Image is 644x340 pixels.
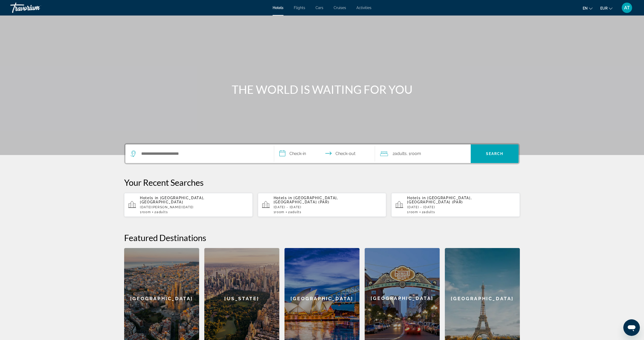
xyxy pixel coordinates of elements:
[407,150,421,157] span: , 1
[124,233,520,243] h2: Featured Destinations
[274,196,338,204] span: [GEOGRAPHIC_DATA], [GEOGRAPHIC_DATA] (PAR)
[407,205,516,209] p: [DATE] - [DATE]
[225,83,419,96] h1: THE WORLD IS WAITING FOR YOU
[583,4,593,12] button: Change language
[125,144,519,163] div: Search widget
[156,210,168,214] span: Adults
[294,6,305,10] a: Flights
[140,196,159,200] span: Hotels in
[395,151,407,156] span: Adults
[624,5,630,10] span: AT
[620,2,634,13] button: User Menu
[141,150,266,158] input: Search hotel destination
[391,193,520,217] button: Hotels in [GEOGRAPHIC_DATA], [GEOGRAPHIC_DATA] (PAR)[DATE] - [DATE]1Room2Adults
[424,210,435,214] span: Adults
[274,196,292,200] span: Hotels in
[140,196,205,204] span: [GEOGRAPHIC_DATA], [GEOGRAPHIC_DATA]
[422,210,435,214] span: 2
[140,205,249,209] p: [DATE][PERSON_NAME][DATE]
[393,150,407,157] span: 2
[407,210,418,214] span: 1
[290,210,302,214] span: Adults
[600,6,608,10] span: EUR
[124,177,520,188] p: Your Recent Searches
[375,144,471,163] button: Travelers: 2 adults, 0 children
[623,319,640,336] iframe: Schaltfläche zum Öffnen des Messaging-Fensters
[356,6,371,10] a: Activities
[486,152,504,156] span: Search
[154,210,168,214] span: 2
[274,205,382,209] p: [DATE] - [DATE]
[258,193,386,217] button: Hotels in [GEOGRAPHIC_DATA], [GEOGRAPHIC_DATA] (PAR)[DATE] - [DATE]1Room2Adults
[288,210,302,214] span: 2
[275,210,284,214] span: Room
[273,6,283,10] a: Hotels
[10,1,62,14] a: Travorium
[124,193,253,217] button: Hotels in [GEOGRAPHIC_DATA], [GEOGRAPHIC_DATA][DATE][PERSON_NAME][DATE]1Room2Adults
[410,151,421,156] span: Room
[274,144,375,163] button: Select check in and out date
[140,210,151,214] span: 1
[471,144,519,163] button: Search
[583,6,588,10] span: en
[142,210,151,214] span: Room
[316,6,323,10] a: Cars
[600,4,612,12] button: Change currency
[407,196,426,200] span: Hotels in
[334,6,346,10] a: Cruises
[407,196,472,204] span: [GEOGRAPHIC_DATA], [GEOGRAPHIC_DATA] (PAR)
[409,210,418,214] span: Room
[274,210,284,214] span: 1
